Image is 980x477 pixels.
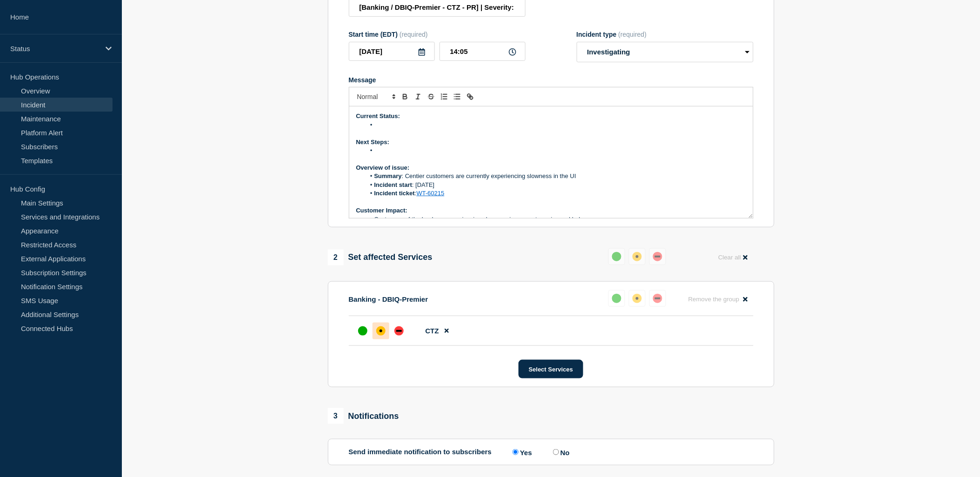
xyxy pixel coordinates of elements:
div: Message [349,106,753,218]
button: Toggle bold text [399,91,412,102]
input: YYYY-MM-DD [349,42,435,61]
div: down [653,294,662,303]
button: up [608,248,625,265]
button: Toggle strikethrough text [425,91,438,102]
div: Incident type [577,31,753,38]
button: up [608,290,625,307]
div: down [394,326,404,336]
span: CTZ [426,327,439,335]
div: affected [376,326,386,336]
button: Remove the group [683,290,753,308]
button: Toggle link [464,91,477,102]
button: Toggle bulleted list [451,91,464,102]
button: down [649,248,666,265]
div: up [358,326,367,336]
strong: Current Status: [356,113,400,119]
button: Select Services [519,360,583,378]
input: Yes [513,449,519,455]
strong: Customer Impact: [356,207,408,214]
a: WT-60215 [417,190,445,197]
strong: Next Steps: [356,139,390,146]
div: up [612,252,621,261]
input: HH:MM [440,42,526,61]
p: Banking - DBIQ-Premier [349,295,428,303]
button: Clear all [713,248,753,266]
button: Toggle italic text [412,91,425,102]
div: Send immediate notification to subscribers [349,448,753,457]
li: Customers of the bank are experiencing slowness in account queries and balances. [365,215,746,224]
div: Set affected Services [328,250,433,265]
span: Font size [353,91,399,102]
span: (required) [400,31,428,38]
div: down [653,252,662,261]
label: No [551,448,570,457]
div: Start time (EDT) [349,31,526,38]
div: affected [633,252,642,261]
span: 2 [328,250,344,265]
button: affected [629,248,646,265]
li: : [365,189,746,198]
span: (required) [619,31,647,38]
p: Status [10,45,100,53]
span: Remove the group [688,296,740,303]
label: Yes [510,448,532,457]
li: : [DATE] [365,181,746,189]
strong: Summary [374,172,402,179]
strong: Incident ticket [374,190,415,197]
button: affected [629,290,646,307]
strong: Incident start [374,181,413,188]
div: up [612,294,621,303]
button: down [649,290,666,307]
li: : Centier customers are currently experiencing slowness in the UI [365,172,746,180]
div: Notifications [328,408,399,424]
select: Incident type [577,42,753,62]
div: Message [349,76,753,84]
button: Toggle ordered list [438,91,451,102]
strong: Overview of issue: [356,164,410,171]
p: Send immediate notification to subscribers [349,448,492,457]
input: No [553,449,559,455]
span: 3 [328,408,344,424]
div: affected [633,294,642,303]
